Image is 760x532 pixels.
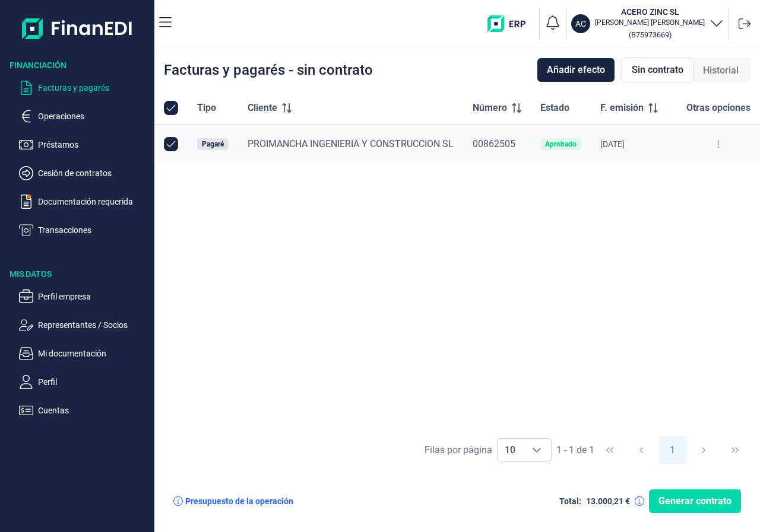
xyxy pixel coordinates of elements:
p: Representantes / Socios [38,318,150,332]
span: Historial [703,63,739,78]
p: [PERSON_NAME] [PERSON_NAME] [595,18,705,27]
div: [DATE] [600,139,658,149]
p: Cesión de contratos [38,166,150,180]
p: Mi documentación [38,346,150,361]
button: Mi documentación [19,346,150,361]
div: Total: [559,496,581,506]
span: Generar contrato [658,494,731,508]
button: First Page [596,436,624,464]
p: Cuentas [38,403,150,418]
span: F. emisión [600,101,644,115]
button: Generar contrato [649,489,741,513]
p: Transacciones [38,223,150,237]
div: All items selected [164,101,178,115]
button: Documentación requerida [19,195,150,209]
span: Sin contrato [632,63,683,77]
p: Préstamos [38,138,150,152]
button: Operaciones [19,109,150,123]
div: 13.000,21 € [586,496,630,506]
button: Préstamos [19,138,150,152]
div: Pagaré [202,141,224,148]
button: Page 1 [658,436,687,464]
button: ACACERO ZINC SL[PERSON_NAME] [PERSON_NAME](B75973669) [571,6,724,42]
button: Representantes / Socios [19,318,150,332]
span: Añadir efecto [547,63,605,77]
button: Last Page [721,436,749,464]
button: Cesión de contratos [19,166,150,180]
div: Choose [522,439,551,461]
div: Sin contrato [622,58,693,82]
button: Perfil [19,375,150,389]
button: Previous Page [627,436,655,464]
div: Filas por página [425,443,492,457]
img: erp [487,15,534,32]
div: Aprobado [545,141,577,148]
p: Operaciones [38,109,150,123]
button: Perfil empresa [19,289,150,304]
div: Facturas y pagarés - sin contrato [164,63,373,77]
span: Estado [540,101,569,115]
span: Cliente [248,101,277,115]
button: Next Page [689,436,718,464]
p: AC [575,18,586,30]
img: Logo de aplicación [22,9,133,47]
button: Facturas y pagarés [19,81,150,95]
span: Tipo [197,101,216,115]
button: Cuentas [19,403,150,418]
span: 00862505 [473,138,515,149]
button: Transacciones [19,223,150,237]
p: Documentación requerida [38,195,150,209]
button: Añadir efecto [537,58,615,82]
div: Historial [693,59,748,82]
span: Número [473,101,507,115]
p: Perfil [38,375,150,389]
div: Presupuesto de la operación [185,496,293,506]
small: Copiar cif [629,30,672,39]
span: Otras opciones [686,101,750,115]
span: 1 - 1 de 1 [556,445,594,455]
span: PROIMANCHA INGENIERIA Y CONSTRUCCION SL [248,138,454,149]
div: Row Unselected null [164,137,178,151]
p: Perfil empresa [38,289,150,304]
span: 10 [498,439,522,461]
p: Facturas y pagarés [38,81,150,95]
h3: ACERO ZINC SL [595,6,705,18]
